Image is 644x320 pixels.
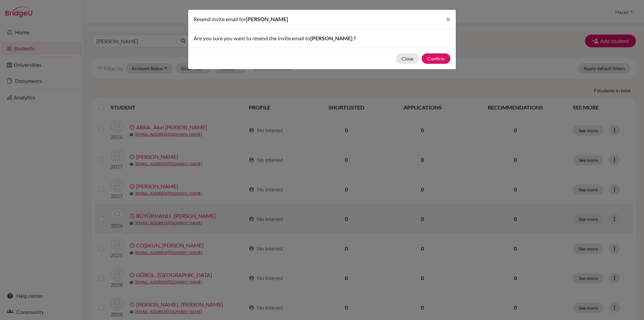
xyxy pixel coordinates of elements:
p: Are you sure you want to resend the invite email to [194,34,450,42]
button: Close [396,53,419,64]
span: [PERSON_NAME] [246,16,288,22]
span: × [446,14,450,24]
span: [PERSON_NAME] ? [310,35,356,41]
span: Resend invite email for [194,16,246,22]
button: Confirm [422,53,450,64]
button: Close [440,10,456,29]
